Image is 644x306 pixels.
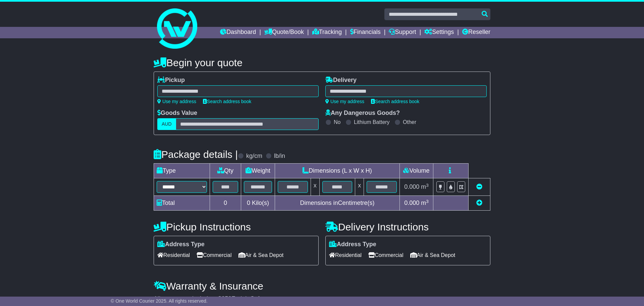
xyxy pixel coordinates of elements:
span: 250 [221,295,231,302]
h4: Delivery Instructions [325,221,490,232]
span: m [421,200,429,206]
span: Residential [329,250,362,260]
label: Pickup [157,77,185,84]
label: Lithium Battery [354,119,390,125]
td: Dimensions in Centimetre(s) [275,196,399,211]
td: Kilo(s) [241,196,275,211]
a: Dashboard [220,27,256,38]
a: Financials [350,27,381,38]
label: Any Dangerous Goods? [325,110,400,117]
span: Air & Sea Depot [238,250,284,260]
span: Residential [157,250,190,260]
td: 0 [210,196,241,211]
a: Quote/Book [264,27,304,38]
label: No [334,119,340,125]
h4: Pickup Instructions [154,221,319,232]
label: kg/cm [246,152,262,160]
a: Add new item [476,200,482,206]
span: Air & Sea Depot [410,250,455,260]
label: AUD [157,118,176,130]
td: Weight [241,164,275,178]
td: Dimensions (L x W x H) [275,164,399,178]
td: x [355,178,364,196]
span: 0.000 [404,200,419,206]
span: Commercial [197,250,231,260]
span: © One World Courier 2025. All rights reserved. [111,298,208,304]
sup: 3 [426,199,429,204]
td: Type [154,164,210,178]
a: Support [389,27,416,38]
a: Use my address [325,99,364,104]
a: Remove this item [476,183,482,190]
label: Address Type [329,241,376,248]
a: Settings [424,27,454,38]
a: Search address book [371,99,419,104]
label: Delivery [325,77,357,84]
label: lb/in [274,152,285,160]
label: Address Type [157,241,205,248]
td: x [311,178,319,196]
span: 0.000 [404,183,419,190]
label: Other [403,119,416,125]
span: Commercial [368,250,403,260]
h4: Warranty & Insurance [154,280,490,292]
div: All our quotes include a $ FreightSafe warranty. [154,295,490,303]
h4: Begin your quote [154,57,490,68]
span: m [421,183,429,190]
a: Reseller [462,27,490,38]
a: Tracking [312,27,342,38]
span: 0 [247,200,250,206]
td: Volume [399,164,433,178]
sup: 3 [426,183,429,188]
a: Use my address [157,99,196,104]
h4: Package details | [154,149,238,160]
label: Goods Value [157,110,197,117]
td: Total [154,196,210,211]
a: Search address book [203,99,251,104]
td: Qty [210,164,241,178]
